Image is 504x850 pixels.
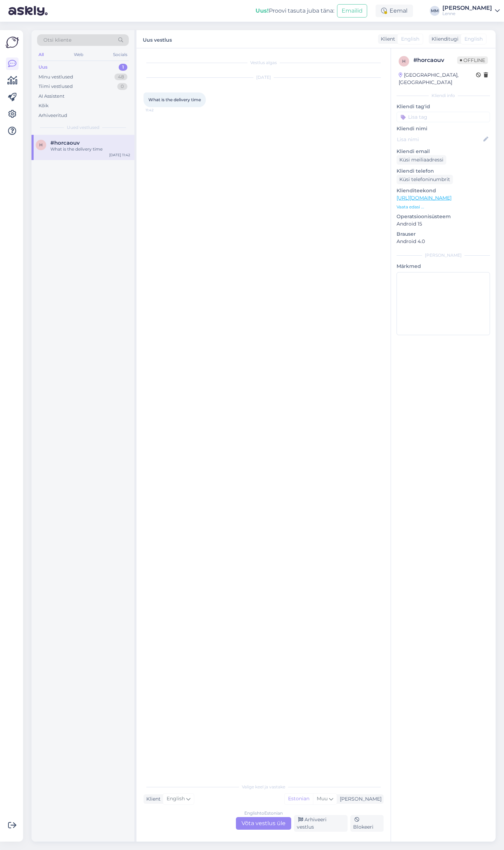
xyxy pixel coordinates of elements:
[442,5,492,11] div: [PERSON_NAME]
[350,815,384,832] div: Blokeeri
[402,58,406,64] span: h
[37,50,45,59] div: All
[117,83,127,90] div: 0
[294,815,348,832] div: Arhiveeri vestlus
[67,124,99,131] span: Uued vestlused
[397,175,453,184] div: Küsi telefoninumbrit
[397,220,490,228] p: Android 15
[429,35,458,43] div: Klienditugi
[255,7,269,14] b: Uus!
[397,148,490,155] p: Kliendi email
[397,187,490,194] p: Klienditeekond
[397,230,490,238] p: Brauser
[337,795,381,803] div: [PERSON_NAME]
[317,795,328,802] span: Muu
[143,34,172,44] label: Uus vestlus
[413,56,457,64] div: # horcaouv
[397,155,446,165] div: Küsi meiliaadressi
[430,6,440,16] div: MM
[397,195,451,201] a: [URL][DOMAIN_NAME]
[457,56,488,64] span: Offline
[255,7,334,15] div: Proovi tasuta juba täna:
[143,784,384,790] div: Valige keel ja vastake
[38,102,49,109] div: Kõik
[112,50,129,59] div: Socials
[397,238,490,245] p: Android 4.0
[397,213,490,220] p: Operatsioonisüsteem
[236,817,291,830] div: Võta vestlus üle
[43,36,71,44] span: Otsi kliente
[337,4,367,18] button: Emailid
[143,795,161,803] div: Klient
[143,74,384,81] div: [DATE]
[39,142,43,147] span: h
[376,5,413,17] div: Eemal
[38,112,67,119] div: Arhiveeritud
[38,93,64,100] div: AI Assistent
[114,74,127,81] div: 48
[442,5,500,16] a: [PERSON_NAME]Lenne
[143,60,384,66] div: Vestlus algas
[38,83,73,90] div: Tiimi vestlused
[50,140,80,146] span: #horcaouv
[397,263,490,270] p: Märkmed
[464,35,483,43] span: English
[397,136,482,143] input: Lisa nimi
[148,97,201,102] span: What is the delivery time
[399,71,476,86] div: [GEOGRAPHIC_DATA], [GEOGRAPHIC_DATA]
[109,152,130,158] div: [DATE] 11:42
[6,36,19,49] img: Askly Logo
[397,167,490,175] p: Kliendi telefon
[167,795,185,803] span: English
[401,35,419,43] span: English
[38,74,73,81] div: Minu vestlused
[146,108,172,113] span: 11:42
[397,204,490,210] p: Vaata edasi ...
[119,64,127,71] div: 1
[442,11,492,16] div: Lenne
[50,146,130,152] div: What is the delivery time
[285,794,313,804] div: Estonian
[397,92,490,99] div: Kliendi info
[244,810,283,816] div: English to Estonian
[38,64,48,71] div: Uus
[397,125,490,132] p: Kliendi nimi
[397,112,490,122] input: Lisa tag
[397,103,490,110] p: Kliendi tag'id
[378,35,395,43] div: Klient
[397,252,490,258] div: [PERSON_NAME]
[72,50,85,59] div: Web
